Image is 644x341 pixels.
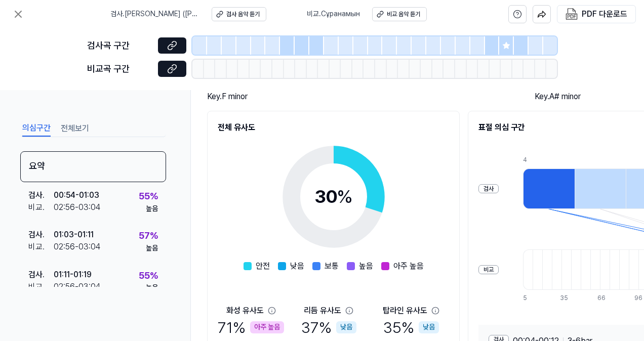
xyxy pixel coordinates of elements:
[87,38,152,53] div: 검사곡 구간
[523,156,575,164] div: 4
[218,121,449,134] h2: 전체 유사도
[537,10,546,19] img: share
[28,241,54,253] div: 비교 .
[54,201,101,214] div: 02:56 - 03:04
[256,260,270,272] span: 안전
[54,241,101,253] div: 02:56 - 03:04
[146,204,158,214] div: 높음
[146,243,158,253] div: 높음
[110,9,199,19] span: 검사 . [PERSON_NAME] ([PERSON_NAME]) - '멸종위기사랑' M⧸V
[54,281,101,293] div: 02:56 - 03:04
[139,269,158,283] div: 55 %
[372,7,427,21] button: 비교 음악 듣기
[20,151,166,182] div: 요약
[226,10,260,19] div: 검사 음악 듣기
[87,62,152,76] div: 비교곡 구간
[207,91,514,103] div: Key. F minor
[139,229,158,243] div: 57 %
[563,6,629,23] button: PDF 다운로드
[307,9,360,19] span: 비교 . Сұранамын
[478,265,499,275] div: 비교
[218,317,284,338] div: 71 %
[387,10,420,19] div: 비교 음악 듣기
[28,201,54,214] div: 비교 .
[146,283,158,293] div: 높음
[54,269,92,281] div: 01:11 - 01:19
[566,8,578,20] img: PDF Download
[359,260,373,272] span: 높음
[61,120,89,137] button: 전체보기
[383,305,427,317] div: 탑라인 유사도
[582,8,627,21] div: PDF 다운로드
[28,269,54,281] div: 검사 .
[508,5,527,23] button: help
[523,294,533,303] div: 5
[337,186,353,207] span: %
[28,281,54,293] div: 비교 .
[54,189,99,201] div: 00:54 - 01:03
[301,317,356,338] div: 37 %
[419,321,439,333] div: 낮음
[393,260,424,272] span: 아주 높음
[250,321,284,333] div: 아주 높음
[139,189,158,204] div: 55 %
[54,229,94,241] div: 01:03 - 01:11
[290,260,304,272] span: 낮음
[212,7,266,21] button: 검사 음악 듣기
[28,229,54,241] div: 검사 .
[22,120,51,137] button: 의심구간
[634,294,644,303] div: 96
[304,305,341,317] div: 리듬 유사도
[314,183,353,210] div: 30
[597,294,607,303] div: 66
[560,294,570,303] div: 35
[325,260,339,272] span: 보통
[478,184,499,194] div: 검사
[226,305,264,317] div: 화성 유사도
[336,321,356,333] div: 낮음
[28,189,54,201] div: 검사 .
[513,9,522,19] svg: help
[383,317,439,338] div: 35 %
